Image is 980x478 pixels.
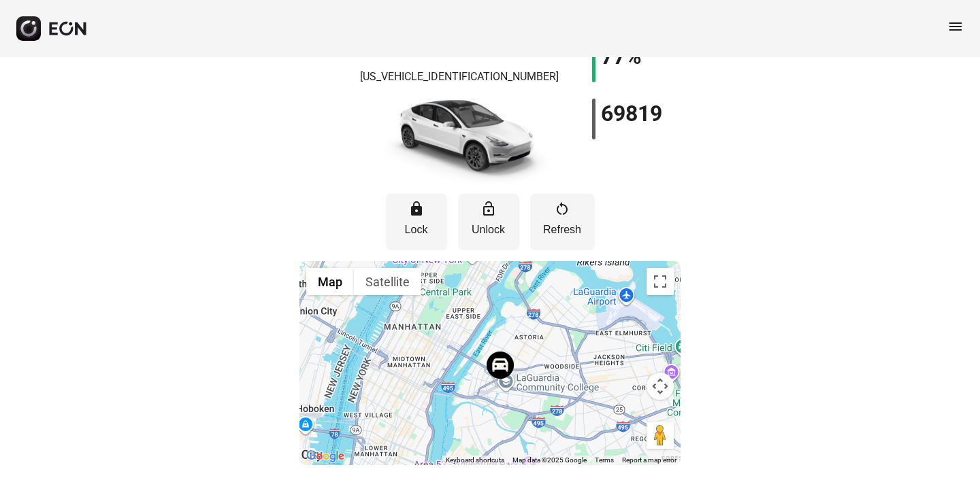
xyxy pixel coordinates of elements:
h1: 69819 [601,105,662,122]
span: Map data ©2025 Google [512,456,587,464]
span: menu [947,18,964,35]
button: Map camera controls [647,373,674,400]
button: Show satellite imagery [354,268,421,295]
span: restart_alt [554,201,570,217]
button: Toggle fullscreen view [647,268,674,295]
h1: C402749 [415,41,503,58]
a: Report a map error [622,456,676,464]
p: Lock [393,222,440,238]
button: Show street map [306,268,354,295]
span: lock_open [480,201,497,217]
h1: 77% [601,48,642,65]
p: Refresh [537,222,588,238]
button: Lock [386,194,447,250]
button: Drag Pegman onto the map to open Street View [647,422,674,449]
button: Keyboard shortcuts [446,456,504,465]
img: car [364,90,555,186]
span: lock [408,201,425,217]
p: [US_VEHICLE_IDENTIFICATION_NUMBER] [360,69,559,85]
button: Unlock [458,194,519,250]
a: Open this area in Google Maps (opens a new window) [303,447,348,465]
a: Terms (opens in new tab) [595,456,614,464]
img: Google [303,447,348,465]
p: Unlock [465,222,512,238]
button: Refresh [530,194,595,250]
